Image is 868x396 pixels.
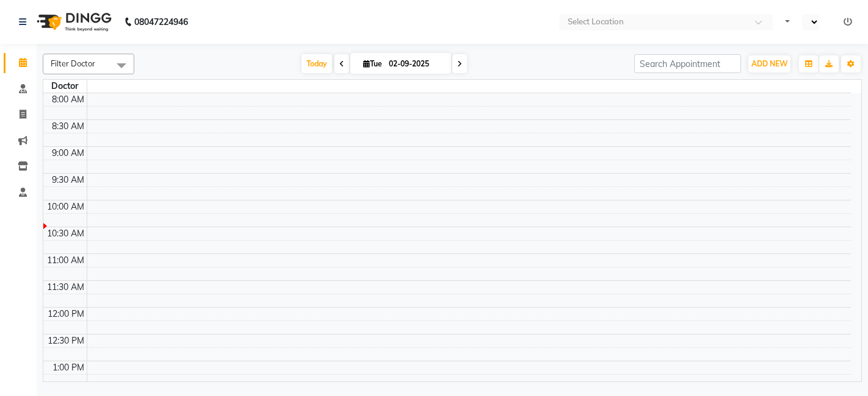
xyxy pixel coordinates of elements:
div: 11:00 AM [45,254,87,267]
span: Tue [360,59,385,68]
div: 9:30 AM [49,174,87,186]
span: Filter Doctor [51,58,95,68]
span: ADD NEW [751,59,787,68]
div: 12:30 PM [45,334,87,347]
div: 1:00 PM [50,361,87,374]
div: 11:30 AM [45,281,87,294]
div: 10:30 AM [45,227,87,240]
div: 9:00 AM [49,147,87,160]
button: ADD NEW [748,55,790,72]
input: Search Appointment [634,54,741,73]
div: 10:00 AM [45,200,87,213]
img: logo [31,5,115,39]
div: Doctor [43,80,87,93]
div: Select Location [568,16,624,28]
b: 08047224946 [134,5,188,39]
div: 8:00 AM [49,93,87,106]
span: Today [302,54,332,73]
div: 8:30 AM [49,120,87,133]
input: 2025-09-02 [385,55,446,73]
div: 12:00 PM [45,308,87,320]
